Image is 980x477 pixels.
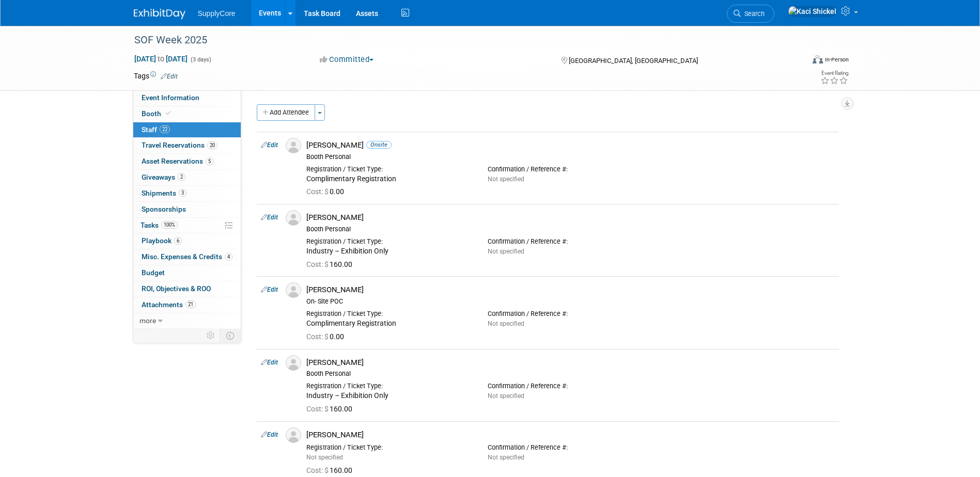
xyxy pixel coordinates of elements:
[220,329,241,342] td: Toggle Event Tabs
[142,173,185,181] span: Giveaways
[133,138,241,153] a: Travel Reservations20
[286,210,301,226] img: Associate-Profile-5.png
[306,165,472,173] div: Registration / Ticket Type:
[743,54,849,69] div: Event Format
[306,174,472,184] div: Complimentary Registration
[142,189,186,197] span: Shipments
[142,236,182,245] span: Playbook
[306,391,472,401] div: Industry – Exhibition Only
[131,31,788,50] div: SOF Week 2025
[202,329,220,342] td: Personalize Event Tab Strip
[306,310,472,318] div: Registration / Ticket Type:
[225,253,232,261] span: 4
[133,106,241,122] a: Booth
[306,260,330,268] span: Cost: $
[306,247,472,256] div: Industry – Exhibition Only
[306,187,330,196] span: Cost: $
[306,225,835,233] div: Booth Personal
[306,213,835,222] div: [PERSON_NAME]
[206,157,213,165] span: 5
[142,125,170,134] span: Staff
[161,73,178,80] a: Edit
[133,218,241,233] a: Tasks100%
[133,265,241,281] a: Budget
[488,310,654,318] div: Confirmation / Reference #:
[488,382,654,390] div: Confirmation / Reference #:
[306,237,472,246] div: Registration / Ticket Type:
[133,281,241,297] a: ROI, Objectives & ROO
[306,332,330,341] span: Cost: $
[306,430,835,440] div: [PERSON_NAME]
[190,56,211,63] span: (3 days)
[142,109,173,118] span: Booth
[198,9,236,18] span: SupplyCore
[788,6,837,17] img: Kaci Shickel
[306,332,348,341] span: 0.00
[142,300,196,309] span: Attachments
[142,205,186,213] span: Sponsorships
[133,154,241,169] a: Asset Reservations5
[813,55,823,63] img: Format-Inperson.png
[306,140,835,150] div: [PERSON_NAME]
[306,358,835,368] div: [PERSON_NAME]
[286,427,301,443] img: Associate-Profile-5.png
[133,249,241,265] a: Misc. Expenses & Credits4
[139,316,156,325] span: more
[179,189,186,197] span: 3
[286,355,301,371] img: Associate-Profile-5.png
[306,153,835,161] div: Booth Personal
[261,431,278,438] a: Edit
[741,10,765,18] span: Search
[160,125,170,133] span: 22
[286,282,301,298] img: Associate-Profile-5.png
[257,104,315,121] button: Add Attendee
[306,454,343,461] span: Not specified
[161,221,178,229] span: 100%
[488,454,524,461] span: Not specified
[141,221,178,229] span: Tasks
[133,90,241,106] a: Event Information
[142,157,213,165] span: Asset Reservations
[316,54,378,65] button: Committed
[174,237,182,245] span: 6
[133,297,241,313] a: Attachments21
[133,186,241,201] a: Shipments3
[488,165,654,173] div: Confirmation / Reference #:
[306,297,835,306] div: On- Site POC
[133,170,241,185] a: Giveaways2
[306,370,835,378] div: Booth Personal
[488,237,654,246] div: Confirmation / Reference #:
[306,405,356,413] span: 160.00
[185,300,196,308] span: 21
[133,233,241,249] a: Playbook6
[306,285,835,295] div: [PERSON_NAME]
[820,71,848,76] div: Event Rating
[569,57,698,65] span: [GEOGRAPHIC_DATA], [GEOGRAPHIC_DATA]
[142,268,165,277] span: Budget
[286,138,301,153] img: Associate-Profile-5.png
[488,320,524,327] span: Not specified
[488,248,524,255] span: Not specified
[261,359,278,366] a: Edit
[306,405,330,413] span: Cost: $
[133,122,241,138] a: Staff22
[134,9,185,19] img: ExhibitDay
[261,286,278,293] a: Edit
[727,5,774,23] a: Search
[261,141,278,149] a: Edit
[142,284,211,293] span: ROI, Objectives & ROO
[207,141,217,149] span: 20
[306,382,472,390] div: Registration / Ticket Type:
[306,443,472,452] div: Registration / Ticket Type:
[134,71,178,81] td: Tags
[366,141,392,149] span: Onsite
[133,202,241,217] a: Sponsorships
[142,141,217,149] span: Travel Reservations
[306,187,348,196] span: 0.00
[488,176,524,183] span: Not specified
[166,110,171,116] i: Booth reservation complete
[261,214,278,221] a: Edit
[133,313,241,329] a: more
[488,392,524,400] span: Not specified
[142,252,232,261] span: Misc. Expenses & Credits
